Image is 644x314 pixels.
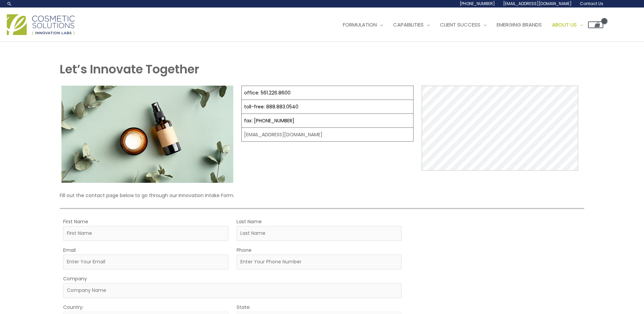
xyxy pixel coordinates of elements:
[497,21,542,28] span: Emerging Brands
[580,1,603,6] span: Contact Us
[244,103,298,110] a: toll-free: 888.883.0540
[244,89,291,96] a: office: 561.226.8600
[60,191,585,200] p: Fill out the contact page below to go through our Innovation Intake Form.
[7,14,75,35] img: Cosmetic Solutions Logo
[63,255,228,269] input: Enter Your Email
[7,1,12,6] a: Search icon link
[237,303,251,312] label: State:
[237,246,252,255] label: Phone
[63,217,88,226] label: First Name
[492,15,547,35] a: Emerging Brands
[237,226,402,241] input: Last Name
[343,21,377,28] span: Formulation
[435,15,492,35] a: Client Success
[237,255,402,269] input: Enter Your Phone Number
[338,15,388,35] a: Formulation
[237,217,262,226] label: Last Name
[63,226,228,241] input: First Name
[333,15,603,35] nav: Site Navigation
[63,246,76,255] label: Email
[552,21,577,28] span: About Us
[460,1,495,6] span: [PHONE_NUMBER]
[63,274,87,283] label: Company
[440,21,480,28] span: Client Success
[393,21,424,28] span: Capabilities
[60,61,199,77] strong: Let’s Innovate Together
[242,128,413,142] td: [EMAIL_ADDRESS][DOMAIN_NAME]
[63,283,402,298] input: Company Name
[244,117,294,124] a: fax: [PHONE_NUMBER]
[547,15,588,35] a: About Us
[63,303,84,312] label: Country:
[61,86,234,182] img: Contact page image for private label skincare manufacturer Cosmetic solutions shows a skin care b...
[503,1,572,6] span: [EMAIL_ADDRESS][DOMAIN_NAME]
[588,21,603,28] a: View Shopping Cart, empty
[388,15,435,35] a: Capabilities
